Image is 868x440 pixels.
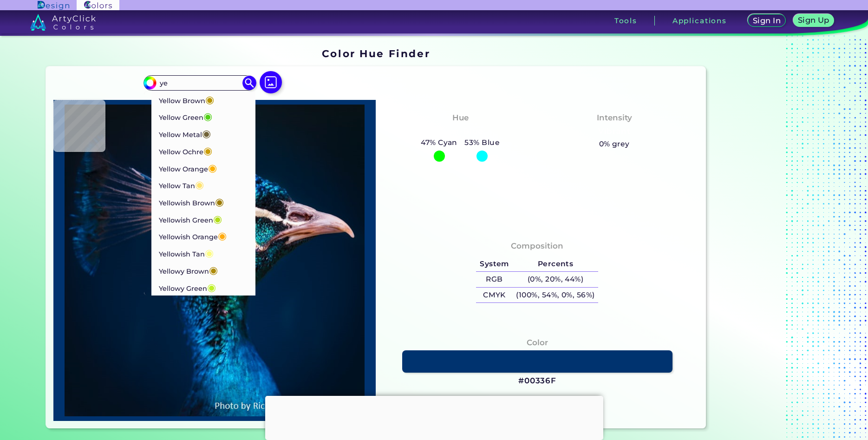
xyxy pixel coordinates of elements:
[38,1,69,10] img: ArtyClick Design logo
[159,279,216,296] p: Yellowy Green
[476,288,512,303] h5: CMYK
[476,272,512,287] h5: RGB
[209,264,218,276] span: ◉
[599,138,630,150] h5: 0% grey
[159,210,222,228] p: Yellowish Green
[30,14,96,31] img: logo_artyclick_colors_white.svg
[159,91,214,108] p: Yellow Brown
[58,105,372,416] img: img_pavlin.jpg
[157,77,243,89] input: type color..
[793,14,834,27] a: Sign Up
[159,244,214,262] p: Yellowish Tan
[672,17,727,24] h3: Applications
[208,162,217,174] span: ◉
[203,110,212,122] span: ◉
[242,76,256,90] img: icon search
[513,272,599,287] h5: (0%, 20%, 44%)
[476,256,512,272] h5: System
[202,127,211,139] span: ◉
[511,239,563,253] h4: Composition
[527,336,548,349] h4: Color
[159,108,212,125] p: Yellow Green
[207,281,216,293] span: ◉
[195,178,204,190] span: ◉
[594,126,634,137] h3: Vibrant
[159,227,227,244] p: Yellowish Orange
[213,213,222,225] span: ◉
[710,45,826,432] iframe: Advertisement
[205,93,214,105] span: ◉
[461,137,503,149] h5: 53% Blue
[434,126,487,137] h3: Cyan-Blue
[748,14,786,27] a: Sign In
[159,262,218,279] p: Yellowy Brown
[513,256,599,272] h5: Percents
[518,375,556,387] h3: #00336F
[597,111,632,125] h4: Intensity
[417,137,461,149] h5: 47% Cyan
[159,176,204,193] p: Yellow Tan
[218,230,227,242] span: ◉
[159,193,224,210] p: Yellowish Brown
[753,17,781,24] h5: Sign In
[322,46,430,60] h1: Color Hue Finder
[260,71,282,93] img: icon picture
[513,288,599,303] h5: (100%, 54%, 0%, 56%)
[159,142,212,159] p: Yellow Ochre
[452,111,469,125] h4: Hue
[203,144,212,157] span: ◉
[265,396,603,438] iframe: Advertisement
[159,125,211,142] p: Yellow Metal
[614,17,637,24] h3: Tools
[159,159,217,177] p: Yellow Orange
[205,247,214,259] span: ◉
[798,16,829,24] h5: Sign Up
[215,196,224,208] span: ◉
